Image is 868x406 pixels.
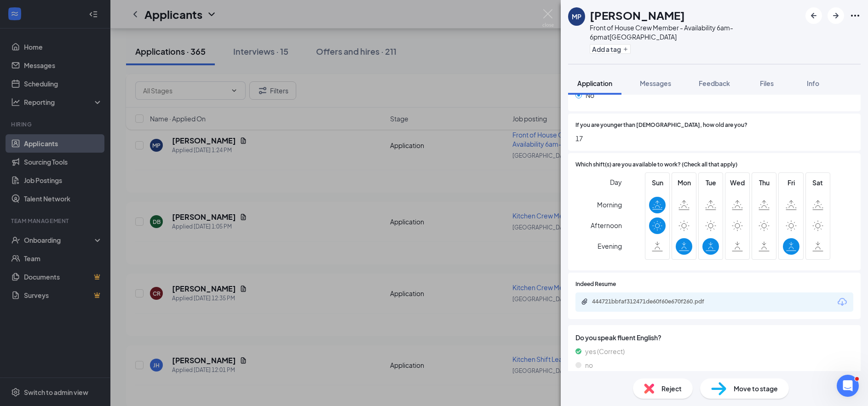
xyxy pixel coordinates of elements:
[734,383,778,394] span: Move to stage
[807,79,819,87] span: Info
[702,177,719,188] span: Tue
[640,79,671,87] span: Messages
[591,217,622,234] span: Afternoon
[590,23,801,41] div: Front of House Crew Member - Availability 6am-6pm at [GEOGRAPHIC_DATA]
[597,196,622,213] span: Morning
[577,79,612,87] span: Application
[676,177,692,188] span: Mon
[783,177,799,188] span: Fri
[610,177,622,187] span: Day
[575,121,747,130] span: If you are younger than [DEMOGRAPHIC_DATA], how old are you?
[623,46,628,52] svg: Plus
[828,7,844,24] button: ArrowRight
[830,10,841,21] svg: ArrowRight
[575,133,853,143] span: 17
[699,79,730,87] span: Feedback
[837,375,859,397] iframe: Intercom live chat
[649,177,666,188] span: Sun
[590,44,631,54] button: PlusAdd a tag
[805,7,822,24] button: ArrowLeftNew
[572,12,581,21] div: MP
[590,7,685,23] h1: [PERSON_NAME]
[760,79,774,87] span: Files
[661,383,682,394] span: Reject
[808,10,819,21] svg: ArrowLeftNew
[586,90,594,100] span: No
[850,10,861,21] svg: Ellipses
[598,238,622,254] span: Evening
[756,177,772,188] span: Thu
[729,177,746,188] span: Wed
[837,297,848,308] svg: Download
[810,177,826,188] span: Sat
[585,360,593,370] span: no
[585,346,625,356] span: yes (Correct)
[581,298,588,305] svg: Paperclip
[575,332,853,343] span: Do you speak fluent English?
[575,160,737,169] span: Which shift(s) are you available to work? (Check all that apply)
[592,298,721,305] div: 444721bbfaf312471de60f60e670f260.pdf
[575,280,616,289] span: Indeed Resume
[581,298,730,307] a: Paperclip444721bbfaf312471de60f60e670f260.pdf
